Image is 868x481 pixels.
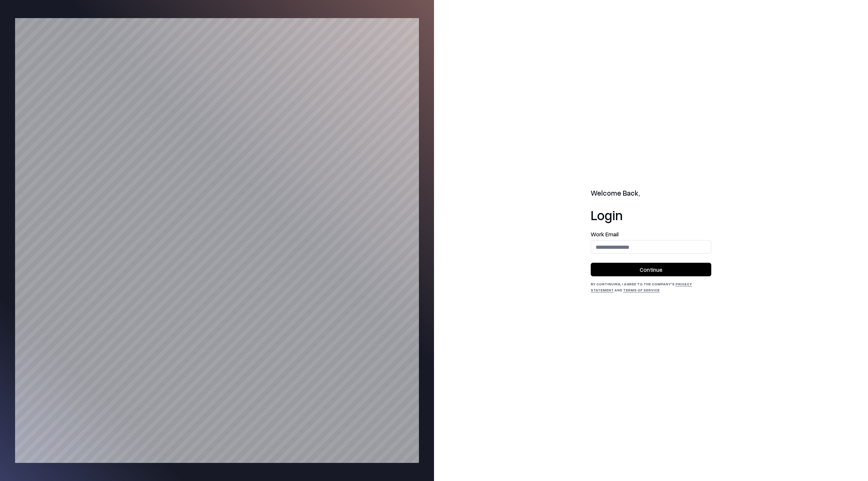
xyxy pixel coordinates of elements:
[591,231,711,237] label: Work Email
[591,188,711,199] h2: Welcome Back,
[591,207,711,222] h1: Login
[591,263,711,276] button: Continue
[623,288,660,292] a: Terms of Service
[591,281,711,293] div: By continuing, I agree to the Company's and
